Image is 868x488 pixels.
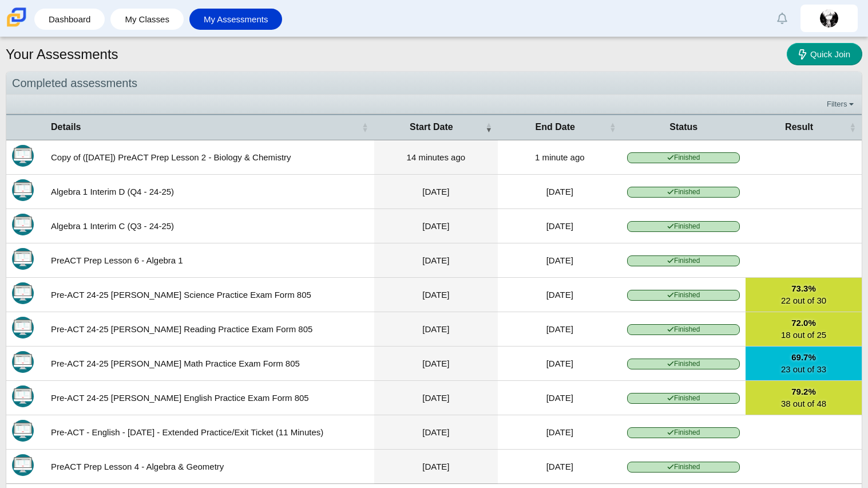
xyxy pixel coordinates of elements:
div: Completed assessments [6,72,862,95]
span: Finished [627,255,740,266]
span: Finished [627,462,740,473]
time: Sep 29, 2025 at 2:57 PM [535,152,585,162]
td: Pre-ACT 24-25 [PERSON_NAME] Math Practice Exam Form 805 [45,347,374,381]
time: Jun 12, 2025 at 11:13 AM [422,187,449,196]
time: Jan 31, 2025 at 9:37 AM [546,393,573,403]
time: Jan 31, 2025 at 11:10 AM [546,324,573,334]
time: Mar 17, 2025 at 12:04 PM [422,221,449,231]
time: Jan 31, 2025 at 10:17 AM [546,359,573,368]
img: Itembank [12,317,34,339]
b: 69.7% [751,351,856,363]
a: fayera.sissoko.yvsiPB [800,5,858,32]
b: 73.3% [751,282,856,294]
a: Filters [824,99,859,110]
time: Jan 31, 2025 at 11:59 AM [546,290,573,300]
img: Itembank [12,248,34,270]
span: End Date : Activate to sort [609,121,616,133]
img: Itembank [12,454,34,476]
time: Jun 12, 2025 at 11:37 AM [546,187,573,196]
td: Algebra 1 Interim C (Q3 - 24-25) [45,209,374,243]
img: Itembank [12,351,34,373]
h1: Your Assessments [6,45,118,64]
td: PreACT Prep Lesson 6 - Algebra 1 [45,243,374,278]
span: Finished [627,290,740,301]
span: Finished [627,427,740,438]
span: Details : Activate to sort [362,121,368,133]
a: 73.3%22 out of 30 [746,278,862,312]
span: Finished [627,324,740,335]
img: Itembank [12,420,34,442]
img: Carmen School of Science & Technology [5,5,29,29]
time: Jan 23, 2025 at 12:05 PM [422,462,449,471]
time: Mar 17, 2025 at 12:12 PM [546,221,573,231]
a: Dashboard [40,9,99,30]
span: Status [627,121,740,133]
img: fayera.sissoko.yvsiPB [820,9,838,27]
td: Copy of ([DATE]) PreACT Prep Lesson 2 - Biology & Chemistry [45,140,374,175]
span: Quick Join [810,49,850,59]
b: 72.0% [751,317,856,329]
a: My Assessments [195,9,277,30]
a: Quick Join [787,43,862,65]
time: Sep 29, 2025 at 2:45 PM [407,152,466,162]
a: 79.2%38 out of 48 [746,381,862,415]
span: Finished [627,221,740,232]
td: Algebra 1 Interim D (Q4 - 24-25) [45,175,374,209]
img: Itembank [12,179,34,201]
span: Start Date [380,121,483,133]
time: Mar 10, 2025 at 12:20 PM [546,255,573,265]
span: Finished [627,359,740,369]
td: Pre-ACT 24-25 [PERSON_NAME] Science Practice Exam Form 805 [45,278,374,312]
td: Pre-ACT 24-25 [PERSON_NAME] English Practice Exam Form 805 [45,381,374,415]
a: 69.7%23 out of 33 [746,347,862,380]
td: Pre-ACT 24-25 [PERSON_NAME] Reading Practice Exam Form 805 [45,312,374,347]
time: Jan 31, 2025 at 11:26 AM [422,290,449,300]
span: Finished [627,152,740,163]
a: 72.0%18 out of 25 [746,312,862,346]
span: Finished [627,187,740,198]
span: Result : Activate to sort [849,121,856,133]
time: Jan 31, 2025 at 9:44 AM [422,359,449,368]
span: Finished [627,393,740,404]
td: PreACT Prep Lesson 4 - Algebra & Geometry [45,450,374,484]
a: My Classes [116,9,178,30]
span: Result [751,121,847,133]
time: Jan 23, 2025 at 2:07 PM [422,427,449,437]
time: Jan 31, 2025 at 9:02 AM [422,393,449,403]
img: Itembank [12,282,34,304]
img: Itembank [12,214,34,235]
a: Carmen School of Science & Technology [5,21,29,31]
td: Pre-ACT - English - [DATE] - Extended Practice/Exit Ticket (11 Minutes) [45,415,374,450]
span: Start Date : Activate to remove sorting [485,121,492,133]
a: Alerts [770,6,795,31]
img: Itembank [12,385,34,407]
b: 79.2% [751,385,856,398]
time: Jan 31, 2025 at 10:44 AM [422,324,449,334]
img: Itembank [12,145,34,167]
span: End Date [504,121,607,133]
time: Mar 10, 2025 at 12:01 PM [422,255,449,265]
time: Jan 23, 2025 at 2:15 PM [546,427,573,437]
span: Details [51,121,359,133]
time: Jan 23, 2025 at 12:24 PM [546,462,573,471]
